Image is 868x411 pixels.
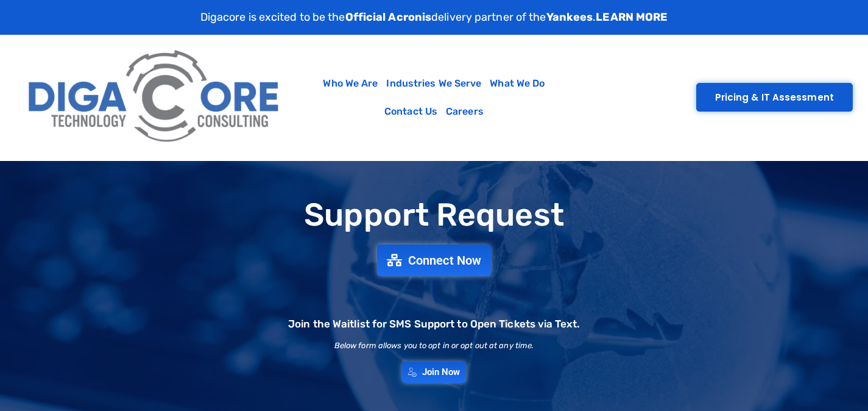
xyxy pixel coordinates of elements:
[288,319,580,329] h2: Join the Waitlist for SMS Support to Open Tickets via Text.
[422,368,460,377] span: Join Now
[442,98,488,126] a: Careers
[345,10,432,24] strong: Official Acronis
[319,70,382,98] a: Who We Are
[294,70,573,126] nav: Menu
[200,9,668,26] p: Digacore is excited to be the delivery partner of the .
[21,41,288,154] img: Digacore Logo
[596,10,668,24] a: LEARN MORE
[715,93,834,102] span: Pricing & IT Assessment
[377,245,491,276] a: Connect Now
[382,70,485,98] a: Industries We Serve
[14,198,855,232] h1: Support Request
[334,341,534,349] h2: Below form allows you to opt in or opt out at any time.
[402,362,467,383] a: Join Now
[380,98,442,126] a: Contact Us
[485,70,549,98] a: What We Do
[408,254,481,266] span: Connect Now
[696,83,853,112] a: Pricing & IT Assessment
[546,10,593,24] strong: Yankees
